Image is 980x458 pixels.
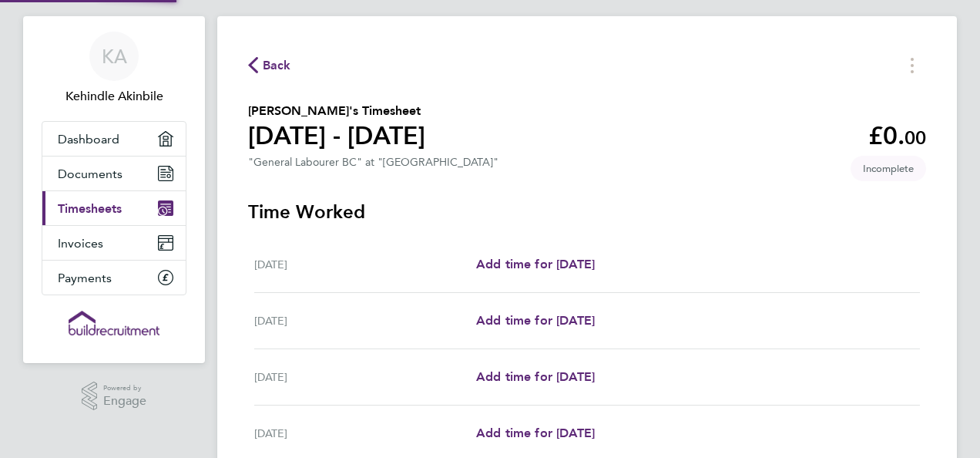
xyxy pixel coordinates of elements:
span: KA [102,46,127,66]
span: Payments [58,271,112,285]
button: Timesheets Menu [898,53,926,77]
h1: [DATE] - [DATE] [248,120,425,151]
a: Add time for [DATE] [476,312,595,330]
a: Add time for [DATE] [476,368,595,386]
span: This timesheet is Incomplete. [851,156,926,181]
h2: [PERSON_NAME]'s Timesheet [248,102,425,120]
span: Dashboard [58,132,119,146]
span: Add time for [DATE] [476,426,595,440]
span: Back [263,56,291,75]
span: Add time for [DATE] [476,257,595,271]
h3: Time Worked [248,200,926,224]
a: Add time for [DATE] [476,255,595,274]
a: Powered byEngage [82,382,147,411]
span: Documents [58,167,123,181]
span: Invoices [58,236,103,251]
img: buildrec-logo-retina.png [69,311,159,335]
a: Go to home page [42,311,186,335]
a: Timesheets [42,191,186,225]
a: Payments [42,261,186,295]
app-decimal: £0. [868,121,926,150]
div: [DATE] [254,424,476,443]
span: 00 [904,126,926,149]
span: Kehindle Akinbile [42,87,186,106]
span: Engage [103,395,146,408]
a: Invoices [42,226,186,260]
span: Timesheets [58,201,122,216]
div: [DATE] [254,368,476,386]
span: Powered by [103,382,146,395]
nav: Main navigation [23,16,205,363]
div: [DATE] [254,255,476,274]
span: Add time for [DATE] [476,369,595,384]
div: "General Labourer BC" at "[GEOGRAPHIC_DATA]" [248,156,498,169]
div: [DATE] [254,312,476,330]
a: Documents [42,157,186,190]
a: Dashboard [42,122,186,156]
a: Add time for [DATE] [476,424,595,443]
span: Add time for [DATE] [476,313,595,328]
a: KAKehindle Akinbile [42,32,186,106]
button: Back [248,56,291,75]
